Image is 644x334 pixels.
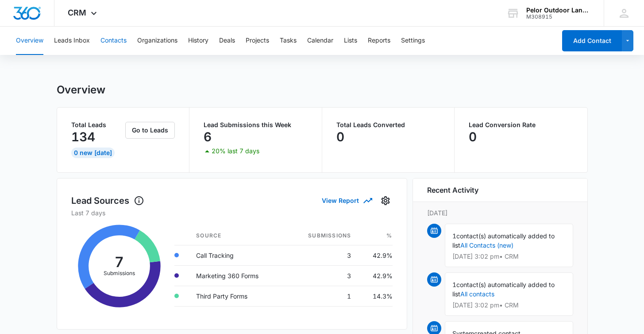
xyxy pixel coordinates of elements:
button: Go to Leads [125,122,175,139]
th: % [358,226,392,245]
td: Third Party Forms [189,286,286,306]
p: 0 [336,130,344,144]
p: Lead Submissions this Week [204,122,308,128]
button: Tasks [280,27,297,55]
button: Contacts [100,27,127,55]
button: Projects [246,27,269,55]
p: 6 [204,130,212,144]
div: 0 New [DATE] [71,148,115,158]
td: Marketing 360 Forms [189,265,286,286]
th: Submissions [286,226,358,245]
button: Overview [16,27,43,55]
p: Total Leads Converted [336,122,440,128]
td: 42.9% [358,265,392,286]
h1: Overview [57,83,105,97]
span: contact(s) automatically added to list [452,232,555,249]
button: Add Contact [562,30,622,51]
span: 1 [452,281,456,288]
td: 3 [286,265,358,286]
button: History [188,27,208,55]
button: View Report [322,193,371,208]
th: Source [189,226,286,245]
p: 20% last 7 days [212,148,259,154]
div: account name [526,7,591,14]
td: 1 [286,286,358,306]
a: All Contacts (new) [460,241,513,249]
p: [DATE] 3:02 pm • CRM [452,302,566,308]
span: 1 [452,232,456,240]
span: contact(s) automatically added to list [452,281,555,298]
td: 3 [286,245,358,265]
a: All contacts [460,290,494,298]
h6: Recent Activity [427,185,478,195]
button: Settings [401,27,425,55]
button: Lists [344,27,357,55]
p: 0 [469,130,477,144]
button: Organizations [137,27,177,55]
button: Leads Inbox [54,27,90,55]
div: account id [526,14,591,20]
p: Lead Conversion Rate [469,122,573,128]
p: [DATE] [427,208,573,217]
td: 42.9% [358,245,392,265]
span: CRM [68,8,86,17]
td: 14.3% [358,286,392,306]
button: Calendar [307,27,333,55]
td: Call Tracking [189,245,286,265]
p: Last 7 days [71,208,393,217]
button: Deals [219,27,235,55]
p: Total Leads [71,122,124,128]
h1: Lead Sources [71,194,144,207]
p: [DATE] 3:02 pm • CRM [452,253,566,260]
button: Reports [368,27,390,55]
a: Go to Leads [125,126,175,134]
p: 134 [71,130,95,144]
button: Settings [378,194,393,208]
